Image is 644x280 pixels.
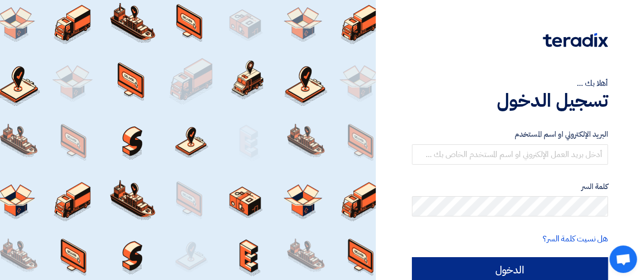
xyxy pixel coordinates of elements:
div: أهلا بك ... [412,77,608,89]
img: Teradix logo [543,33,608,47]
a: هل نسيت كلمة السر؟ [543,233,608,245]
input: أدخل بريد العمل الإلكتروني او اسم المستخدم الخاص بك ... [412,144,608,165]
h1: تسجيل الدخول [412,89,608,112]
div: Open chat [609,245,637,273]
label: كلمة السر [412,181,608,193]
label: البريد الإلكتروني او اسم المستخدم [412,129,608,140]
